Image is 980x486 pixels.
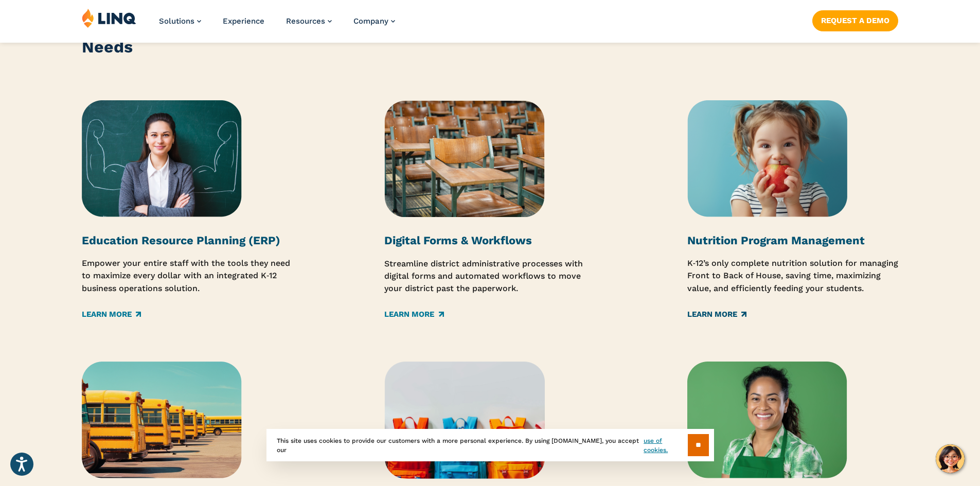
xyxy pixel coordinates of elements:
[286,16,325,26] span: Resources
[384,309,443,320] a: Learn More
[384,258,595,295] p: Streamline district administrative processes with digital forms and automated workflows to move y...
[812,10,898,31] a: Request a Demo
[82,8,136,28] img: LINQ | K‑12 Software
[223,16,264,26] a: Experience
[687,362,847,478] img: School Nutrition Suite
[812,8,898,31] nav: Button Navigation
[82,362,242,478] img: State Thumbnail
[687,100,847,217] img: Nutrition Thumbnail
[353,16,395,26] a: Company
[687,234,865,247] strong: Nutrition Program Management
[936,444,965,473] button: Hello, have a question? Let’s chat.
[384,233,595,248] h3: Digital Forms & Workflows
[384,100,545,218] img: Forms Thumbnail
[159,8,395,42] nav: Primary Navigation
[159,16,201,26] a: Solutions
[687,309,746,320] a: Learn More
[353,16,388,26] span: Company
[687,257,898,295] p: K‑12’s only complete nutrition solution for managing Front to Back of House, saving time, maximiz...
[82,100,242,217] img: ERP Thumbnail
[384,362,545,479] img: Payments Thumbnail
[644,436,687,455] a: use of cookies.
[82,257,293,295] p: Empower your entire staff with the tools they need to maximize every dollar with an integrated K‑...
[266,429,714,461] div: This site uses cookies to provide our customers with a more personal experience. By using [DOMAIN...
[286,16,332,26] a: Resources
[82,233,293,248] h3: Education Resource Planning (ERP)
[82,309,141,320] a: Learn More
[159,16,194,26] span: Solutions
